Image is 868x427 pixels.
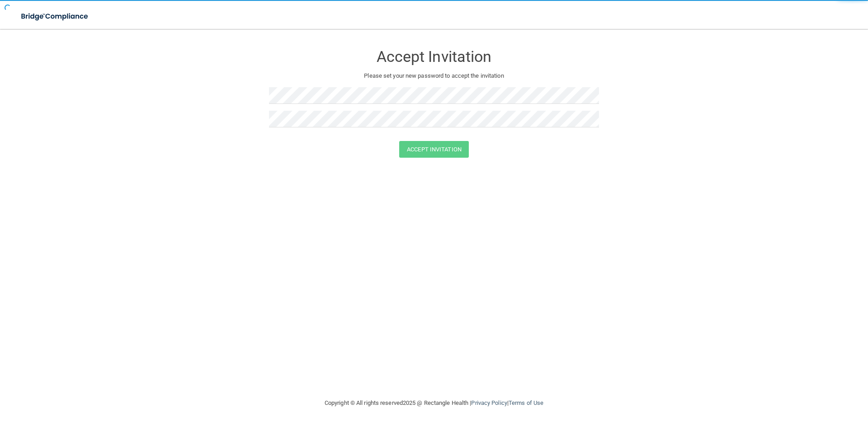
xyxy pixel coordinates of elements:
a: Privacy Policy [471,399,507,406]
p: Please set your new password to accept the invitation [276,70,592,81]
img: bridge_compliance_login_screen.278c3ca4.svg [14,7,97,26]
div: Copyright © All rights reserved 2025 @ Rectangle Health | | [269,389,599,418]
button: Accept Invitation [399,141,469,158]
a: Terms of Use [509,399,543,406]
h3: Accept Invitation [269,48,599,65]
